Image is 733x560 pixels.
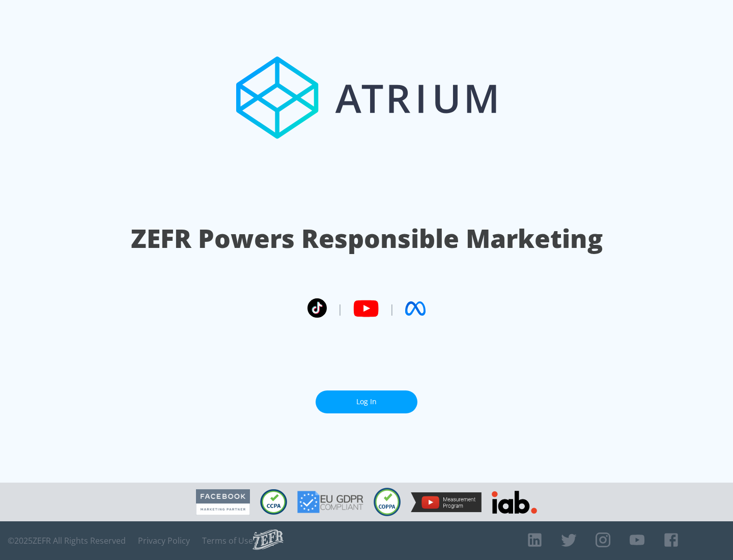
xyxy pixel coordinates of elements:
a: Privacy Policy [138,536,190,546]
img: GDPR Compliant [297,491,363,513]
img: CCPA Compliant [260,489,287,515]
img: YouTube Measurement Program [411,492,482,512]
span: © 2025 ZEFR All Rights Reserved [8,536,126,546]
span: | [389,301,395,316]
img: COPPA Compliant [374,488,401,516]
a: Log In [316,390,417,413]
h1: ZEFR Powers Responsible Marketing [131,221,603,256]
img: Facebook Marketing Partner [196,489,250,515]
span: | [337,301,343,316]
img: IAB [492,491,537,514]
a: Terms of Use [202,536,253,546]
